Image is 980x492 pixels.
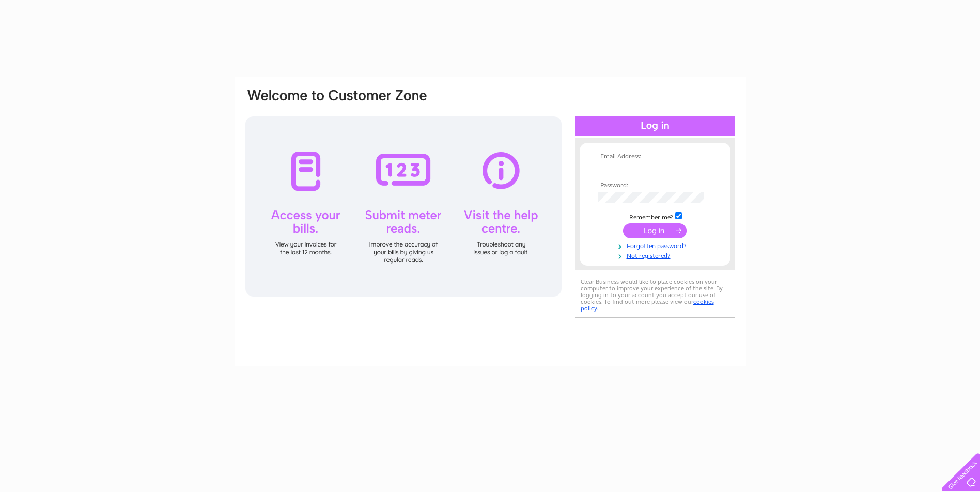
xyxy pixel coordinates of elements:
[595,153,715,160] th: Email Address:
[598,240,715,250] a: Forgotten password?
[575,273,735,318] div: Clear Business would like to place cookies on your computer to improve your experience of the sit...
[598,250,715,260] a: Not registered?
[595,211,715,221] td: Remember me?
[581,298,714,312] a: cookies policy
[595,182,715,189] th: Password:
[623,223,687,238] input: Submit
